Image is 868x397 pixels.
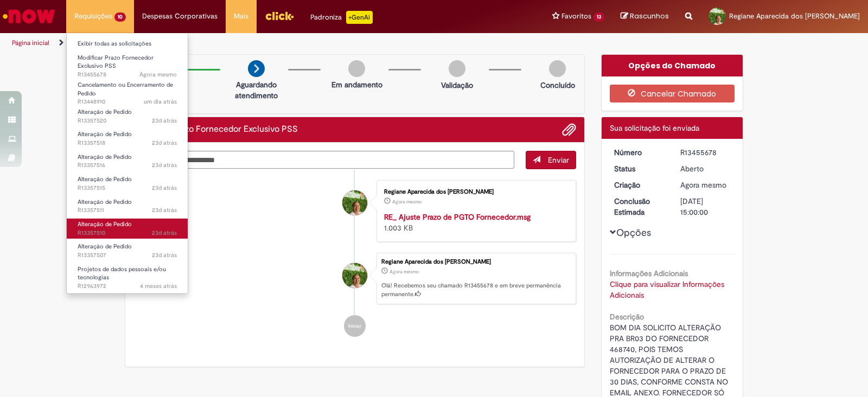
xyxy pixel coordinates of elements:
[390,268,419,275] time: 28/08/2025 08:16:44
[614,148,642,157] font: Número
[78,40,151,48] font: Exibir todas as solicitações
[342,190,367,215] div: Regiane Aparecida dos Santos Nogueira
[392,198,422,205] time: 28/08/2025 08:16:36
[139,71,177,79] time: 28/08/2025 08:16:45
[78,98,105,106] font: R13448910
[680,180,726,190] time: 28/08/2025 08:16:44
[133,253,576,305] li: Regiane Aparecida dos Santos Nogueira
[384,188,494,196] font: Regiane Aparecida dos [PERSON_NAME]
[67,79,188,103] a: Aberto R13448910 : Cancelamento ou Encerramento de Pedido
[67,264,188,287] a: Aberto R12963972 : Projetos de dados pessoais e/ou tecnologias
[152,139,177,147] font: 23d atrás
[680,164,704,174] font: Aberto
[78,139,105,147] font: R13357518
[152,229,177,237] font: 23d atrás
[67,241,188,261] a: Aberto R13357507 : Alteração do Pedido
[526,151,576,169] button: Enviar
[561,11,591,21] font: Favoritos
[680,180,726,190] font: Agora mesmo
[616,227,651,239] font: Opções
[67,129,188,149] a: Aberto R13357518 : Alteração do Pedido
[234,11,248,21] font: Mais
[12,39,49,47] a: Página inicial
[152,117,177,125] time: 05/08/2025 21:12:06
[78,54,154,71] font: Modificar Prazo Fornecedor Exclusivo PSS
[392,198,422,205] font: Agora mesmo
[78,206,104,214] font: R13357511
[610,312,644,322] font: Descrição
[67,174,188,194] a: Aberto R13357515 : Alteração do Pedido
[610,279,724,300] a: Clique para visualizar Informações Adicionais
[614,164,635,174] font: Status
[140,282,177,290] time: 22/04/2025 09:17:45
[628,60,716,71] font: Opções do Chamado
[235,80,278,100] font: Aguardando atendimento
[8,33,571,53] ul: Trilhas de página
[549,60,566,77] img: img-circle-grey.png
[152,184,177,192] time: 05/08/2025 21:07:00
[680,180,731,190] div: 28/08/2025 08:16:44
[78,198,132,206] font: Alteração de Pedido
[78,282,106,290] font: R12963972
[133,125,298,135] h2: Modificar Prazo Fornecedor Exclusivo PSS Histórico de tíquete
[614,196,650,217] font: Conclusão Estimada
[621,11,669,22] a: Rascunhos
[152,139,177,147] time: 05/08/2025 21:10:12
[139,71,177,79] font: Agora mesmo
[152,117,177,125] font: 23d atrás
[78,117,106,125] font: R13357520
[66,33,188,294] ul: Requisições
[144,98,177,106] time: 26/08/2025 15:02:07
[133,169,576,348] ul: Histórico de tíquete
[144,98,177,106] font: um dia atrás
[441,80,473,90] font: Validação
[641,88,716,99] font: Cancelar Chamado
[384,223,413,233] font: 1.003 KB
[67,151,188,171] a: Aberto R13357516 : Alteração do Pedido
[78,175,132,183] font: Alteração de Pedido
[78,265,166,282] font: Projetos de dados pessoais e/ou tecnologias
[1,5,57,27] img: Serviço agora
[680,148,717,157] font: R13455678
[729,11,860,21] font: Regiane Aparecida dos [PERSON_NAME]
[381,281,563,298] font: Olá! Recebemos seu chamado R13455678 e em breve permanência permanente.
[78,108,132,116] font: Alteração de Pedido
[67,219,188,239] a: Aberto R13357510 : Alteração do Pedido
[67,106,188,126] a: Aberto R13357520 : Alteração do Pedido
[133,151,514,169] textarea: Digite sua mensagem aqui...
[78,71,106,79] font: R13455678
[331,80,382,89] font: Em andamento
[78,220,132,228] font: Alteração de Pedido
[348,13,370,22] font: +GenAi
[381,258,491,266] font: Regiane Aparecida dos [PERSON_NAME]
[597,14,601,20] font: 13
[78,130,132,138] font: Alteração de Pedido
[540,80,575,90] font: Concluído
[680,196,708,217] font: [DATE] 15:00:00
[610,268,688,278] font: Informações Adicionais
[610,123,699,133] font: Sua solicitação foi enviada
[133,124,298,135] font: Modificar Prazo Fornecedor Exclusivo PSS
[348,60,365,77] img: img-circle-grey.png
[548,155,569,165] font: Enviar
[342,263,367,288] div: Regiane Aparecida dos Santos Nogueira
[152,206,177,214] font: 23d atrás
[449,60,465,77] img: img-circle-grey.png
[152,251,177,259] time: 05/08/2025 21:01:17
[78,184,105,192] font: R13357515
[78,161,105,169] font: R13357516
[152,184,177,192] font: 23d atrás
[78,229,105,237] font: R13357510
[384,212,531,222] a: RE_ Ajuste Prazo de PGTO Fornecedor.msg
[390,268,419,275] font: Agora mesmo
[248,60,265,77] img: arrow-next.png
[78,251,106,259] font: R13357507
[142,11,218,21] font: Despesas Corporativas
[562,123,576,137] button: Adicionar anexos
[630,11,669,21] font: Rascunhos
[140,282,177,290] font: 4 meses atrás
[610,85,735,103] button: Cancelar Chamado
